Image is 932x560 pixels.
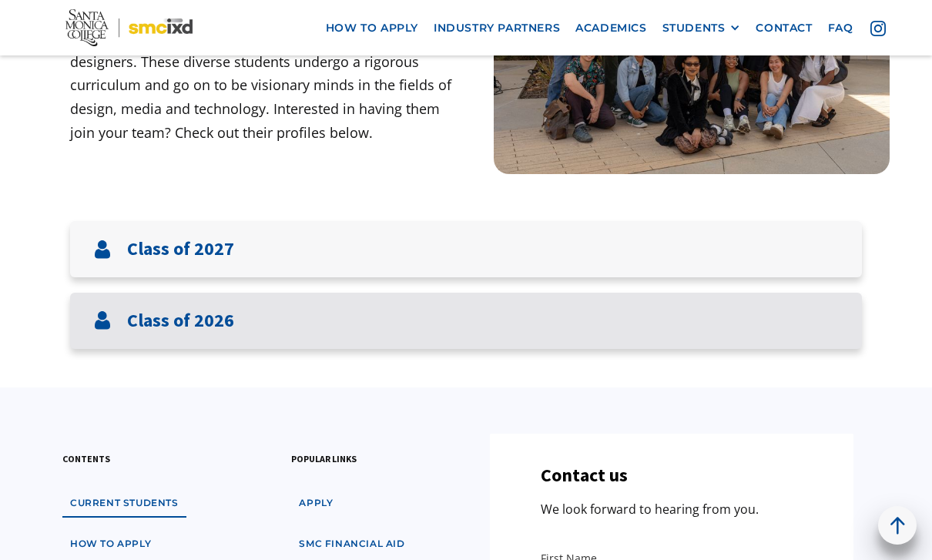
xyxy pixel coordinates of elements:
a: Current students [62,489,186,518]
div: STUDENTS [662,21,741,34]
img: User icon [93,240,112,259]
a: apply [291,489,340,518]
h3: contents [62,451,110,466]
a: contact [748,13,820,42]
a: Academics [568,13,654,42]
img: icon - instagram [870,20,886,35]
img: Santa Monica College - SMC IxD logo [65,9,193,46]
h3: Class of 2026 [127,310,234,332]
a: industry partners [426,13,568,42]
div: STUDENTS [662,21,726,34]
a: how to apply [318,13,426,42]
p: Our students are inquisitive, imaginative and creative designers. These diverse students undergo ... [70,26,466,144]
a: back to top [878,506,917,545]
h3: popular links [291,451,357,466]
a: SMC financial aid [291,530,412,558]
h3: Contact us [541,464,628,487]
p: We look forward to hearing from you. [541,499,759,520]
img: User icon [93,311,112,330]
a: how to apply [62,530,159,558]
h3: Class of 2027 [127,238,234,260]
a: faq [820,13,861,42]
